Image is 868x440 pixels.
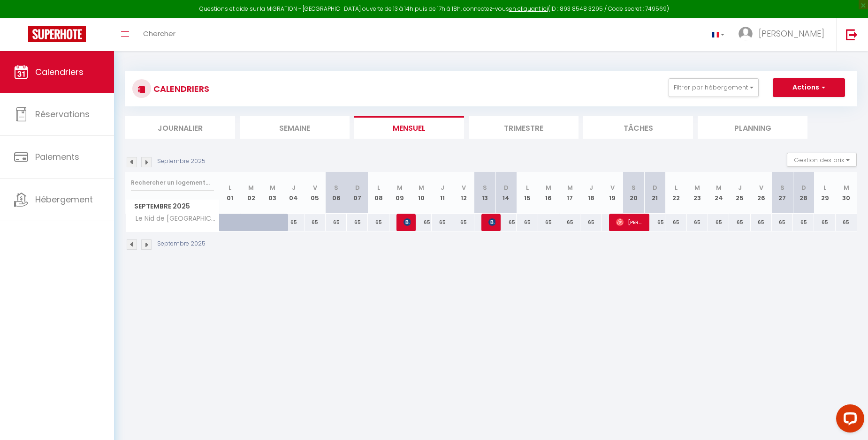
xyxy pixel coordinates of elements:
abbr: M [270,183,275,192]
th: 04 [283,172,304,214]
span: [PERSON_NAME] [404,213,411,231]
abbr: M [716,183,722,192]
abbr: J [292,183,296,192]
span: [PERSON_NAME] [488,213,495,231]
abbr: D [504,183,509,192]
div: 65 [326,214,347,231]
button: Filtrer par hébergement [669,78,759,97]
button: Actions [773,78,845,97]
span: [PERSON_NAME] [616,213,644,231]
abbr: D [801,183,806,192]
abbr: L [675,183,678,192]
th: 09 [389,172,411,214]
th: 29 [814,172,835,214]
span: Septembre 2025 [126,200,219,213]
abbr: V [462,183,466,192]
iframe: LiveChat chat widget [829,401,868,440]
div: 65 [495,214,517,231]
th: 06 [326,172,347,214]
li: Mensuel [354,116,464,139]
div: 65 [793,214,814,231]
th: 08 [368,172,389,214]
abbr: M [397,183,403,192]
li: Planning [698,116,807,139]
span: Chercher [143,29,175,38]
span: [PERSON_NAME] [759,28,824,39]
div: 65 [305,214,326,231]
span: Paiements [35,151,79,163]
div: 65 [644,214,665,231]
p: Septembre 2025 [157,157,206,166]
div: 65 [836,214,857,231]
div: 65 [580,214,602,231]
abbr: J [441,183,444,192]
div: 65 [665,214,686,231]
abbr: V [759,183,763,192]
div: 65 [708,214,729,231]
th: 19 [602,172,623,214]
th: 01 [220,172,241,214]
span: Le Nid de [GEOGRAPHIC_DATA] [127,214,221,224]
th: 12 [453,172,474,214]
abbr: M [248,183,254,192]
th: 18 [580,172,602,214]
th: 15 [517,172,538,214]
abbr: J [589,183,593,192]
abbr: M [567,183,573,192]
li: Journalier [125,116,235,139]
th: 07 [347,172,368,214]
abbr: M [546,183,551,192]
div: 65 [432,214,453,231]
p: Septembre 2025 [157,239,206,248]
img: logout [846,29,858,40]
abbr: M [419,183,424,192]
abbr: V [313,183,317,192]
div: 65 [347,214,368,231]
abbr: J [738,183,742,192]
input: Rechercher un logement... [131,174,214,191]
th: 27 [772,172,793,214]
abbr: M [694,183,700,192]
th: 17 [559,172,580,214]
button: Gestion des prix [787,153,857,167]
abbr: M [844,183,849,192]
th: 21 [644,172,665,214]
div: 65 [538,214,559,231]
abbr: S [483,183,487,192]
th: 28 [793,172,814,214]
a: en cliquant ici [509,5,548,13]
abbr: L [823,183,826,192]
th: 13 [474,172,495,214]
th: 16 [538,172,559,214]
th: 23 [687,172,708,214]
th: 24 [708,172,729,214]
li: Tâches [583,116,693,139]
th: 14 [495,172,517,214]
abbr: D [653,183,657,192]
th: 02 [241,172,262,214]
abbr: S [780,183,784,192]
div: 65 [687,214,708,231]
th: 22 [665,172,686,214]
span: Hébergement [35,194,93,205]
img: Super Booking [28,26,86,42]
th: 25 [729,172,750,214]
th: 30 [836,172,857,214]
li: Semaine [240,116,350,139]
div: 65 [729,214,750,231]
a: ... [PERSON_NAME] [731,18,836,51]
div: 65 [517,214,538,231]
div: 65 [814,214,835,231]
abbr: L [526,183,529,192]
th: 26 [751,172,772,214]
a: Chercher [136,18,183,51]
div: 65 [453,214,474,231]
abbr: D [355,183,360,192]
abbr: L [377,183,380,192]
div: 65 [751,214,772,231]
th: 11 [432,172,453,214]
th: 05 [305,172,326,214]
abbr: S [334,183,338,192]
img: ... [739,27,753,41]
